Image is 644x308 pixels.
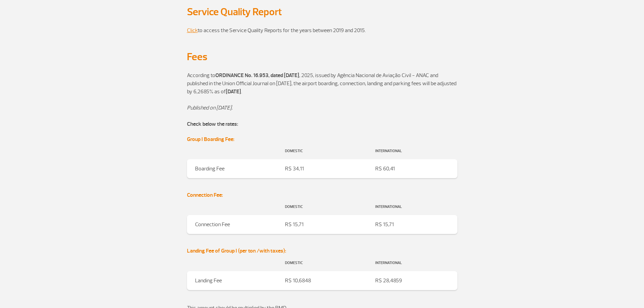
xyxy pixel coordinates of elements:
[187,71,457,96] p: According to , 2025, issued by Agência Nacional de Aviação Civil - ANAC and published in the Unio...
[277,198,367,215] th: Domestic
[367,159,457,178] td: R$ 60,41
[367,143,457,159] th: International
[187,104,233,111] em: Published on [DATE].
[187,27,198,34] a: Click
[367,215,457,234] td: R$ 15,71
[187,6,457,18] h2: Service Quality Report
[226,88,241,95] strong: [DATE]
[277,143,367,159] th: Domestic
[277,159,367,178] td: R$ 34,11
[187,51,457,63] h2: Fees
[277,215,367,234] td: R$ 15,71
[187,192,457,198] h6: Connection Fee:
[187,271,277,290] td: Landing Fee
[187,136,457,143] h6: Group I Boarding Fee:
[187,26,457,34] p: to access the Service Quality Reports for the years between 2019 and 2015.
[187,159,277,178] td: Boarding Fee
[367,271,457,290] td: R$ 28,4859
[215,72,299,79] strong: ORDINANCE No. 16.953, dated [DATE]
[277,255,367,271] th: Domestic
[367,198,457,215] th: International
[277,271,367,290] td: R$ 10,6848
[187,248,457,254] h6: Landing Fee of Group I (per ton /with taxes):
[187,121,238,127] strong: Check below the rates:
[367,255,457,271] th: International
[187,215,277,234] td: Connection Fee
